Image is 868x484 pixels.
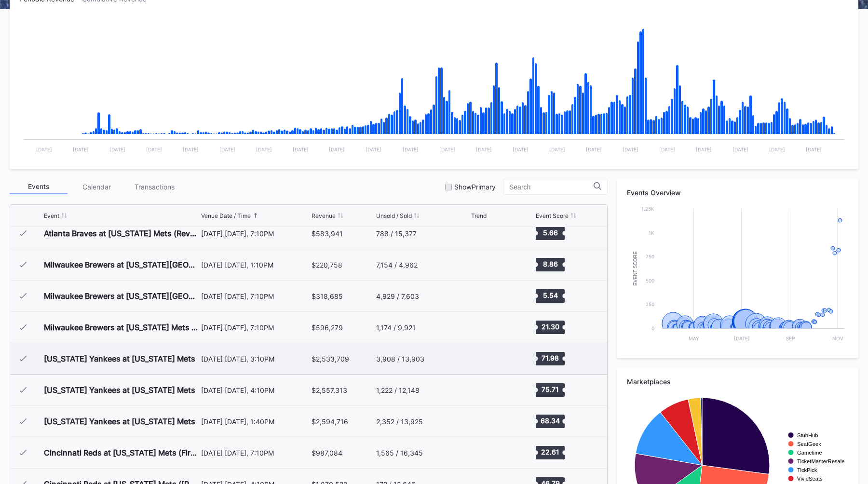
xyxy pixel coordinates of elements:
[439,147,455,152] text: [DATE]
[471,378,500,402] svg: Chart title
[201,261,310,269] div: [DATE] [DATE], 1:10PM
[19,15,849,160] svg: Chart title
[769,147,785,152] text: [DATE]
[376,417,423,426] div: 2,352 / 13,925
[312,386,347,394] div: $2,557,313
[659,147,675,152] text: [DATE]
[627,377,849,386] div: Marketplaces
[641,206,654,212] text: 1.25k
[471,347,500,371] svg: Chart title
[376,229,417,238] div: 788 / 15,377
[509,183,594,191] input: Search
[689,336,699,341] text: May
[696,147,712,152] text: [DATE]
[471,212,487,219] div: Trend
[376,449,423,457] div: 1,565 / 16,345
[646,301,654,307] text: 250
[797,432,818,438] text: StubHub
[36,147,52,152] text: [DATE]
[797,467,817,473] text: TickPick
[797,476,823,482] text: VividSeats
[542,385,559,393] text: 75.71
[312,417,348,426] div: $2,594,716
[732,147,748,152] text: [DATE]
[541,417,560,425] text: 68.34
[125,179,183,194] div: Transactions
[832,336,843,341] text: Nov
[44,323,199,332] div: Milwaukee Brewers at [US_STATE] Mets ([PERSON_NAME] Replica Jersey Giveaway/Fireworks Night)
[376,355,424,363] div: 3,908 / 13,903
[797,450,822,456] text: Gametime
[219,147,235,152] text: [DATE]
[312,212,336,219] div: Revenue
[201,323,310,332] div: [DATE] [DATE], 7:10PM
[312,292,343,300] div: $318,685
[586,147,602,152] text: [DATE]
[312,355,349,363] div: $2,533,709
[549,147,565,152] text: [DATE]
[44,417,195,426] div: [US_STATE] Yankees at [US_STATE] Mets
[376,386,420,394] div: 1,222 / 12,148
[797,441,821,447] text: SeatGeek
[542,291,557,299] text: 5.54
[201,229,310,238] div: [DATE] [DATE], 7:10PM
[376,212,412,219] div: Unsold / Sold
[44,212,59,219] div: Event
[646,254,654,259] text: 750
[73,147,89,152] text: [DATE]
[68,179,125,194] div: Calendar
[201,386,310,394] div: [DATE] [DATE], 4:10PM
[201,417,310,426] div: [DATE] [DATE], 1:40PM
[476,147,492,152] text: [DATE]
[44,260,199,269] div: Milwaukee Brewers at [US_STATE][GEOGRAPHIC_DATA] (Rescheduled from 7/1)
[201,212,251,219] div: Venue Date / Time
[201,449,310,457] div: [DATE] [DATE], 7:10PM
[471,441,500,465] svg: Chart title
[312,323,343,332] div: $596,279
[366,147,381,152] text: [DATE]
[627,204,849,349] svg: Chart title
[312,449,342,457] div: $987,084
[376,292,419,300] div: 4,929 / 7,603
[471,409,500,433] svg: Chart title
[797,458,844,464] text: TicketMasterResale
[623,147,638,152] text: [DATE]
[146,147,162,152] text: [DATE]
[806,147,822,152] text: [DATE]
[651,325,654,331] text: 0
[403,147,419,152] text: [DATE]
[201,292,310,300] div: [DATE] [DATE], 7:10PM
[471,284,500,308] svg: Chart title
[376,261,418,269] div: 7,154 / 4,962
[376,323,416,332] div: 1,174 / 9,921
[541,448,559,456] text: 22.61
[734,336,750,341] text: [DATE]
[10,179,68,194] div: Events
[44,448,199,457] div: Cincinnati Reds at [US_STATE] Mets (Fireworks Night)
[471,221,500,245] svg: Chart title
[454,183,496,191] div: Show Primary
[312,261,342,269] div: $220,758
[312,229,343,238] div: $583,941
[256,147,272,152] text: [DATE]
[471,253,500,277] svg: Chart title
[542,260,557,268] text: 8.86
[542,229,557,237] text: 5.66
[329,147,345,152] text: [DATE]
[513,147,529,152] text: [DATE]
[201,355,310,363] div: [DATE] [DATE], 3:10PM
[44,291,199,301] div: Milwaukee Brewers at [US_STATE][GEOGRAPHIC_DATA]
[471,315,500,339] svg: Chart title
[109,147,125,152] text: [DATE]
[541,323,559,331] text: 21.30
[183,147,199,152] text: [DATE]
[44,385,195,395] div: [US_STATE] Yankees at [US_STATE] Mets
[44,354,195,363] div: [US_STATE] Yankees at [US_STATE] Mets
[646,278,654,283] text: 500
[633,251,638,286] text: Event Score
[627,188,849,197] div: Events Overview
[542,354,559,362] text: 71.98
[44,229,199,238] div: Atlanta Braves at [US_STATE] Mets (Reversible Bucket Hat Giveaway)
[786,336,795,341] text: Sep
[293,147,309,152] text: [DATE]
